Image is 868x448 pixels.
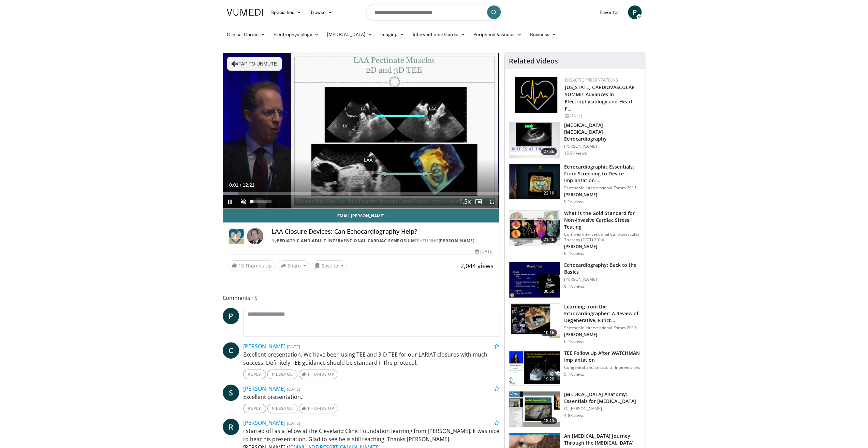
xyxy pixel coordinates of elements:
a: Favorites [595,5,624,19]
h3: TEE Follow Up After WATCHMAN Implantation [564,350,641,363]
a: Browse [305,5,337,19]
a: Pediatric and Adult Interventional Cardiac Symposium [277,238,415,244]
span: 19:20 [541,376,557,382]
button: Tap to unmute [227,57,282,71]
a: [MEDICAL_DATA] [323,28,376,41]
a: Thumbs Up [299,370,337,379]
span: 2,044 views [460,262,494,270]
a: Reply [243,370,266,379]
p: Excellent presentation. We have been using TEE and 3-D TEE for our LARIAT closures with much succ... [243,350,500,367]
h3: [MEDICAL_DATA] Anatomy: Essentials for [MEDICAL_DATA] [564,391,641,405]
p: [PERSON_NAME] [564,144,641,149]
button: Enable picture-in-picture mode [472,195,485,208]
button: Save to [312,260,347,271]
small: [DATE] [287,386,300,392]
img: 25dFSAO0aHMaL5rn4xMDoxOjB1O8AjAz.150x105_q85_crop-smart_upscale.jpg [509,262,560,298]
img: 23560dd8-3bb0-4032-bde5-13c1645a554f.150x105_q85_crop-smart_upscale.jpg [509,350,560,386]
p: 4.8K views [564,413,584,418]
h4: Related Videos [509,57,558,65]
video-js: Video Player [223,53,499,209]
span: 22:10 [541,190,557,197]
input: Search topics, interventions [366,4,502,20]
button: Share [278,260,309,271]
span: / [240,182,241,188]
button: Fullscreen [485,195,499,208]
h3: Echocardiographic Essentials: From Screening to Device Implantation-… [564,163,641,184]
span: 18:15 [541,417,557,424]
a: 22:10 Echocardiographic Essentials: From Screening to Device Implantation-… Scottsdale Interventi... [509,163,641,204]
a: Message [267,404,297,413]
p: [PERSON_NAME] [564,192,641,198]
span: P [628,5,642,19]
p: Excellent presentation.. [243,393,500,401]
button: Playback Rate [458,195,472,208]
img: 24d7e845-a3ab-49e7-939d-e407c0e4d08d.150x105_q85_crop-smart_upscale.jpg [509,210,560,246]
span: 13 [238,262,244,269]
a: 10:16 Learning from the Echocardiographer: A Review of Degenerative, Funct… Scottsdale Interventi... [509,303,641,344]
span: 10:16 [541,329,557,336]
p: [PERSON_NAME] [564,244,641,249]
p: Congenital and Structural Interventions [564,365,641,370]
a: Message [267,370,297,379]
a: Thumbs Up [299,404,337,413]
h3: [MEDICAL_DATA] [MEDICAL_DATA] Echocardiography [564,122,641,142]
img: Avatar [247,228,263,244]
a: 13 Thumbs Up [229,260,275,271]
p: Complex Interventional Cardiovascular Therapy (CICT) 2014 [564,232,641,243]
span: 30:50 [541,288,557,295]
p: Scottsdale Interventional Forum 2016 [564,325,641,331]
a: 30:50 Echocardiography: Back to the Basics [PERSON_NAME] 6.1K views [509,262,641,298]
a: [PERSON_NAME] [243,343,285,350]
div: Didactic Presentations [565,77,639,83]
a: [PERSON_NAME] [243,385,285,392]
h3: An [MEDICAL_DATA] Journey Through the [MEDICAL_DATA] [564,433,641,446]
a: 27:36 [MEDICAL_DATA] [MEDICAL_DATA] Echocardiography [PERSON_NAME] 16.9K views [509,122,641,158]
a: Interventional Cardio [409,28,470,41]
p: 16.9K views [564,150,587,156]
h3: Learning from the Echocardiographer: A Review of Degenerative, Funct… [564,303,641,324]
a: Electrophysiology [269,28,323,41]
p: Scottsdale Interventional Forum 2015 [564,185,641,191]
a: S [223,385,239,401]
div: Progress Bar [223,192,499,195]
a: P [223,308,239,324]
span: 0:01 [229,182,238,188]
a: C [223,342,239,359]
img: VuMedi Logo [227,9,263,16]
a: [PERSON_NAME] [243,419,285,427]
img: Pediatric and Adult Interventional Cardiac Symposium [229,228,245,244]
p: 8.1K views [564,251,584,256]
a: Email [PERSON_NAME] [223,209,499,222]
img: 9bc3137a-b02b-43a3-b417-31c918f37559.150x105_q85_crop-smart_upscale.jpg [509,391,560,427]
button: Unmute [237,195,250,208]
div: Volume Level [252,200,271,203]
a: Reply [243,404,266,413]
img: 905050a7-8359-4f8f-a461-0d732b60d79b.150x105_q85_crop-smart_upscale.jpg [509,122,560,158]
a: Business [526,28,561,41]
a: R [223,419,239,435]
a: 18:15 [MEDICAL_DATA] Anatomy: Essentials for [MEDICAL_DATA] O. [PERSON_NAME] 4.8K views [509,391,641,427]
p: [PERSON_NAME] [564,277,641,282]
button: Pause [223,195,237,208]
span: 21:46 [541,236,557,243]
p: [PERSON_NAME] [564,332,641,337]
p: 6.1K views [564,339,584,344]
p: 5.1K views [564,372,584,377]
img: 1860aa7a-ba06-47e3-81a4-3dc728c2b4cf.png.150x105_q85_autocrop_double_scale_upscale_version-0.2.png [515,77,557,113]
p: O. [PERSON_NAME] [564,406,641,411]
a: Imaging [376,28,409,41]
a: Clinical Cardio [223,28,269,41]
a: Specialties [267,5,306,19]
div: [DATE] [565,113,639,119]
h3: Echocardiography: Back to the Basics [564,262,641,275]
img: 7634d059-c606-49b2-800a-8e476972ab96.150x105_q85_crop-smart_upscale.jpg [509,304,560,339]
p: 6.1K views [564,284,584,289]
div: [DATE] [475,248,494,255]
span: Comments 5 [223,293,500,302]
a: Peripheral Vascular [469,28,526,41]
span: 27:36 [541,148,557,155]
small: [DATE] [287,344,300,350]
